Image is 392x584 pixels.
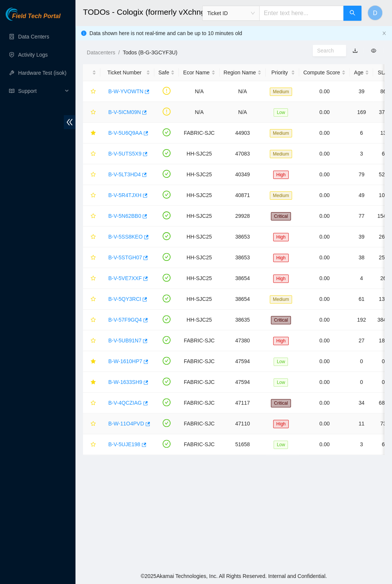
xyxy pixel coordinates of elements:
[179,164,219,185] td: HH-SJC25
[18,34,49,40] a: Data Centers
[271,212,291,220] span: Critical
[220,372,266,393] td: 47594
[87,210,96,222] button: star
[179,351,219,372] td: FABRIC-SJC
[350,123,373,143] td: 6
[87,418,96,430] button: star
[87,293,96,305] button: star
[87,334,96,347] button: star
[91,400,96,406] span: star
[179,206,219,227] td: HH-SJC25
[350,289,373,310] td: 61
[273,254,289,262] span: High
[270,295,292,304] span: Medium
[108,317,142,323] a: B-V-57F9GQ4
[299,289,350,310] td: 0.00
[87,106,96,118] button: star
[163,378,171,385] span: check-circle
[347,45,363,57] button: download
[350,227,373,247] td: 39
[220,330,266,351] td: 47380
[350,185,373,206] td: 49
[75,568,392,584] footer: © 2025 Akamai Technologies, Inc. All Rights Reserved. Internal and Confidential.
[299,81,350,102] td: 0.00
[9,88,14,94] span: read
[163,357,171,365] span: check-circle
[163,232,171,240] span: check-circle
[270,150,292,158] span: Medium
[108,441,140,447] a: B-V-5UJE198
[350,164,373,185] td: 79
[273,337,289,345] span: High
[91,296,96,302] span: star
[220,413,266,434] td: 47110
[350,372,373,393] td: 0
[220,289,266,310] td: 38654
[350,206,373,227] td: 77
[179,330,219,351] td: FABRIC-SJC
[87,438,96,450] button: star
[87,148,96,160] button: star
[91,193,96,199] span: star
[6,8,38,21] img: Akamai Technologies
[91,255,96,261] span: star
[179,289,219,310] td: HH-SJC25
[179,81,219,102] td: N/A
[108,379,142,385] a: B-W-1633SH9
[87,355,96,367] button: star
[350,81,373,102] td: 39
[179,393,219,413] td: FABRIC-SJC
[382,31,386,35] span: close
[123,49,177,55] a: Todos (B-G-3GCYF3U)
[87,49,115,55] a: Datacenters
[349,10,355,17] span: search
[220,310,266,330] td: 38635
[273,171,289,179] span: High
[91,130,96,136] span: star
[350,102,373,123] td: 169
[350,310,373,330] td: 192
[163,128,171,136] span: check-circle
[91,359,96,365] span: star
[87,85,96,97] button: star
[179,143,219,164] td: HH-SJC25
[299,330,350,351] td: 0.00
[163,211,171,219] span: check-circle
[299,206,350,227] td: 0.00
[299,393,350,413] td: 0.00
[87,272,96,284] button: star
[108,171,141,177] a: B-V-5LT3HD4
[220,268,266,289] td: 38654
[299,434,350,455] td: 0.00
[163,108,171,116] span: exclamation-circle
[163,253,171,261] span: check-circle
[220,434,266,455] td: 51658
[299,372,350,393] td: 0.00
[163,149,171,157] span: check-circle
[87,314,96,326] button: star
[18,83,63,99] span: Support
[91,442,96,448] span: star
[350,434,373,455] td: 3
[163,294,171,302] span: check-circle
[91,338,96,344] span: star
[18,70,66,76] a: Hardware Test (isok)
[108,358,142,364] a: B-W-1610HP7
[91,234,96,240] span: star
[12,13,60,20] span: Field Tech Portal
[87,251,96,263] button: star
[179,247,219,268] td: HH-SJC25
[299,351,350,372] td: 0.00
[179,310,219,330] td: HH-SJC25
[108,400,142,406] a: B-V-4QCZIAG
[91,89,96,95] span: star
[259,6,344,21] input: Enter text here...
[163,274,171,282] span: check-circle
[371,48,376,53] span: eye
[91,213,96,219] span: star
[179,102,219,123] td: N/A
[87,127,96,139] button: star
[299,310,350,330] td: 0.00
[271,316,291,324] span: Critical
[220,351,266,372] td: 47594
